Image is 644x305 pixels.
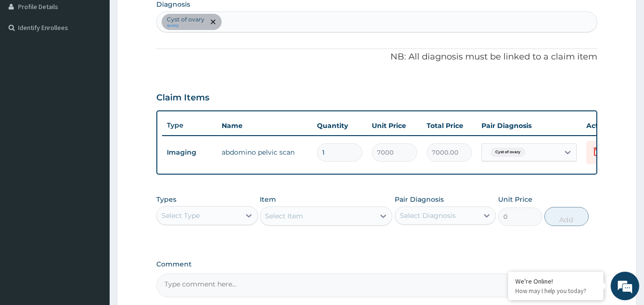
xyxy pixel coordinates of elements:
[260,195,276,204] label: Item
[477,116,582,135] th: Pair Diagnosis
[5,204,182,237] textarea: Type your message and hit 'Enter'
[582,116,629,135] th: Actions
[209,18,217,26] span: remove selection option
[217,116,312,135] th: Name
[18,48,39,71] img: d_794563401_company_1708531726252_794563401
[156,196,176,204] label: Types
[217,143,312,162] td: abdomino pelvic scan
[156,260,598,268] label: Comment
[156,93,209,103] h3: Claim Items
[498,195,532,204] label: Unit Price
[544,207,589,226] button: Add
[515,277,596,285] div: We're Online!
[55,92,132,188] span: We're online!
[162,211,200,220] div: Select Type
[156,5,179,28] div: Minimize live chat window
[491,148,525,157] span: Cyst of ovary
[367,116,422,135] th: Unit Price
[167,16,204,23] p: Cyst of ovary
[312,116,367,135] th: Quantity
[515,287,596,295] p: How may I help you today?
[395,195,444,204] label: Pair Diagnosis
[162,117,217,134] th: Type
[162,144,217,161] td: Imaging
[167,23,204,28] small: query
[400,211,456,220] div: Select Diagnosis
[156,51,598,63] p: NB: All diagnosis must be linked to a claim item
[422,116,477,135] th: Total Price
[50,53,160,66] div: Chat with us now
